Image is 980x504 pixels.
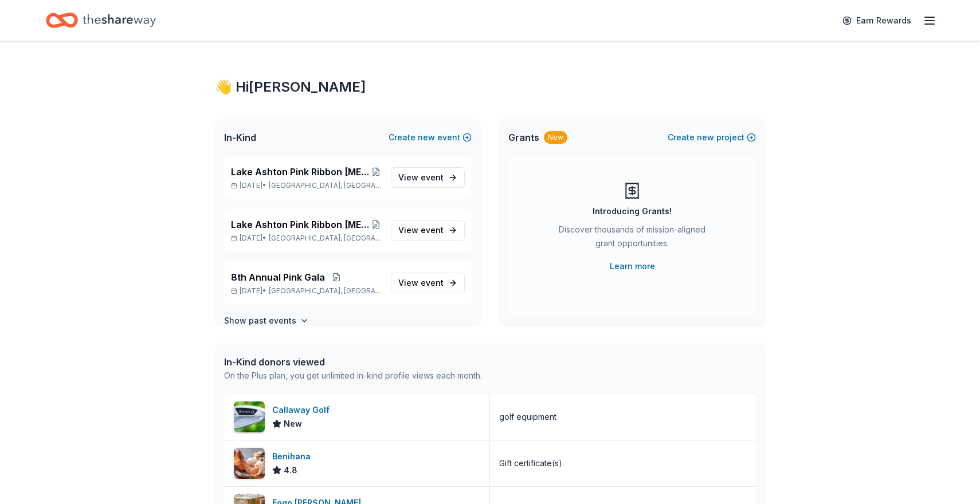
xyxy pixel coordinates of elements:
[421,225,444,235] span: event
[610,259,655,273] a: Learn more
[224,369,482,383] div: On the Plus plan, you get unlimited in-kind profile views each month.
[398,223,444,237] span: View
[544,131,567,144] div: New
[215,78,765,96] div: 👋 Hi [PERSON_NAME]
[398,276,444,290] span: View
[554,223,710,255] div: Discover thousands of mission-aligned grant opportunities.
[224,355,482,369] div: In-Kind donors viewed
[272,450,315,463] div: Benihana
[499,456,562,470] div: Gift certificate(s)
[231,218,370,231] span: Lake Ashton Pink Ribbon [MEDICAL_DATA] Golf Tournament
[231,181,382,190] p: [DATE] •
[234,401,265,432] img: Image for Callaway Golf
[224,131,256,144] span: In-Kind
[668,131,756,144] button: Createnewproject
[46,7,156,34] a: Home
[231,165,370,179] span: Lake Ashton Pink Ribbon [MEDICAL_DATA] Golf Tournament
[269,181,382,190] span: [GEOGRAPHIC_DATA], [GEOGRAPHIC_DATA]
[224,314,309,328] button: Show past events
[508,131,539,144] span: Grants
[697,131,714,144] span: new
[269,234,382,243] span: [GEOGRAPHIC_DATA], [GEOGRAPHIC_DATA]
[499,410,556,424] div: golf equipment
[231,234,382,243] p: [DATE] •
[389,131,472,144] button: Createnewevent
[391,220,465,241] a: View event
[224,314,296,328] h4: Show past events
[391,273,465,293] a: View event
[284,417,302,431] span: New
[269,286,382,296] span: [GEOGRAPHIC_DATA], [GEOGRAPHIC_DATA]
[836,10,918,31] a: Earn Rewards
[418,131,435,144] span: new
[421,278,444,288] span: event
[421,172,444,182] span: event
[272,403,334,417] div: Callaway Golf
[231,270,325,284] span: 8th Annual Pink Gala
[398,171,444,184] span: View
[284,463,297,477] span: 4.8
[391,167,465,188] a: View event
[234,448,265,479] img: Image for Benihana
[231,286,382,296] p: [DATE] •
[593,204,672,218] div: Introducing Grants!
